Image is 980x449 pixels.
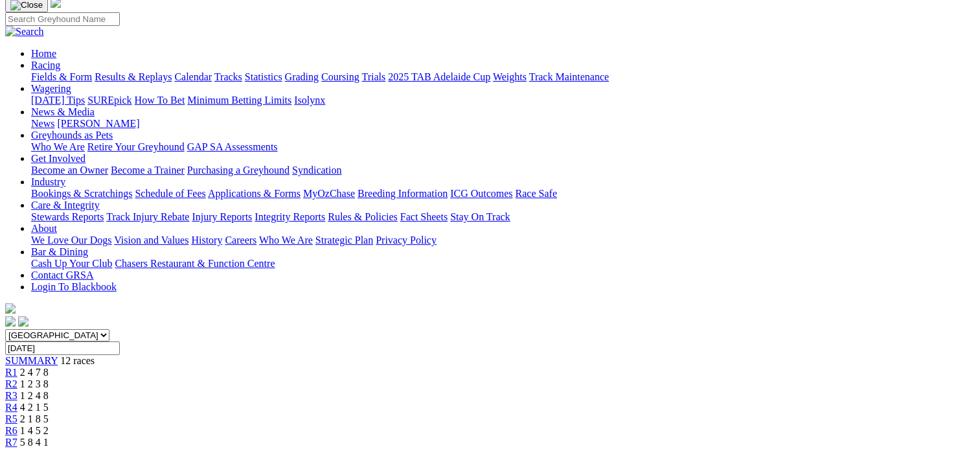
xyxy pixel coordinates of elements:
[31,200,100,211] a: Care & Integrity
[285,71,319,82] a: Grading
[5,12,120,26] input: Search
[87,141,185,152] a: Retire Your Greyhound
[214,71,242,82] a: Tracks
[5,390,17,401] a: R3
[87,95,131,106] a: SUREpick
[5,316,16,327] img: facebook.svg
[529,71,609,82] a: Track Maintenance
[31,211,104,222] a: Stewards Reports
[20,402,49,413] span: 4 2 1 5
[31,223,57,234] a: About
[20,367,49,378] span: 2 4 7 8
[5,425,17,436] a: R6
[31,118,975,130] div: News & Media
[187,141,278,152] a: GAP SA Assessments
[57,118,139,129] a: [PERSON_NAME]
[31,106,95,117] a: News & Media
[20,413,49,424] span: 2 1 8 5
[5,367,17,378] a: R1
[31,165,975,176] div: Get Involved
[361,71,385,82] a: Trials
[135,95,185,106] a: How To Bet
[400,211,448,222] a: Fact Sheets
[5,413,17,424] a: R5
[20,390,49,401] span: 1 2 4 8
[5,341,120,355] input: Select date
[95,71,172,82] a: Results & Replays
[31,246,88,257] a: Bar & Dining
[450,211,510,222] a: Stay On Track
[31,281,117,292] a: Login To Blackbook
[31,48,56,59] a: Home
[292,165,341,176] a: Syndication
[358,188,448,199] a: Breeding Information
[31,141,975,153] div: Greyhounds as Pets
[245,71,282,82] a: Statistics
[315,235,373,246] a: Strategic Plan
[115,258,275,269] a: Chasers Restaurant & Function Centre
[20,425,49,436] span: 1 4 5 2
[31,95,85,106] a: [DATE] Tips
[515,188,556,199] a: Race Safe
[5,26,44,38] img: Search
[388,71,490,82] a: 2025 TAB Adelaide Cup
[106,211,189,222] a: Track Injury Rebate
[321,71,359,82] a: Coursing
[31,270,93,281] a: Contact GRSA
[31,118,54,129] a: News
[208,188,301,199] a: Applications & Forms
[31,71,92,82] a: Fields & Form
[31,258,112,269] a: Cash Up Your Club
[31,235,111,246] a: We Love Our Dogs
[20,437,49,448] span: 5 8 4 1
[111,165,185,176] a: Become a Trainer
[31,258,975,270] div: Bar & Dining
[31,188,132,199] a: Bookings & Scratchings
[493,71,527,82] a: Weights
[18,316,28,327] img: twitter.svg
[187,165,290,176] a: Purchasing a Greyhound
[31,95,975,106] div: Wagering
[31,83,71,94] a: Wagering
[5,402,17,413] a: R4
[5,437,17,448] a: R7
[294,95,325,106] a: Isolynx
[303,188,355,199] a: MyOzChase
[450,188,512,199] a: ICG Outcomes
[60,355,95,366] span: 12 races
[192,211,252,222] a: Injury Reports
[31,130,113,141] a: Greyhounds as Pets
[31,165,108,176] a: Become an Owner
[135,188,205,199] a: Schedule of Fees
[328,211,398,222] a: Rules & Policies
[31,71,975,83] div: Racing
[31,211,975,223] div: Care & Integrity
[5,355,58,366] a: SUMMARY
[225,235,256,246] a: Careers
[31,188,975,200] div: Industry
[191,235,222,246] a: History
[255,211,325,222] a: Integrity Reports
[114,235,188,246] a: Vision and Values
[259,235,313,246] a: Who We Are
[20,378,49,389] span: 1 2 3 8
[31,235,975,246] div: About
[31,153,85,164] a: Get Involved
[31,141,85,152] a: Who We Are
[5,303,16,314] img: logo-grsa-white.png
[376,235,437,246] a: Privacy Policy
[5,378,17,389] a: R2
[174,71,212,82] a: Calendar
[187,95,291,106] a: Minimum Betting Limits
[31,60,60,71] a: Racing
[31,176,65,187] a: Industry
